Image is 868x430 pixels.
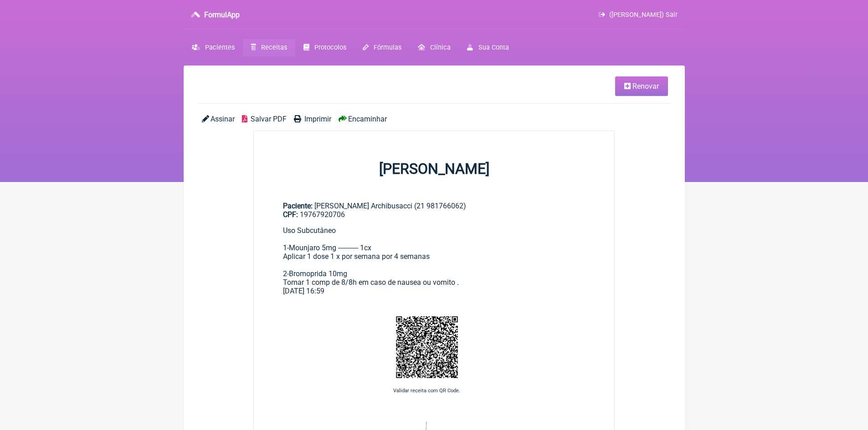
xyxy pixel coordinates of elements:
a: ([PERSON_NAME]) Sair [599,11,677,19]
a: Sua Conta [459,39,517,56]
p: Validar receita com QR Code. [254,388,600,394]
span: Paciente: [283,202,313,210]
span: Fórmulas [374,44,401,51]
a: Imprimir [294,115,331,123]
span: Sua Conta [478,44,509,51]
span: Renovar [632,82,659,91]
span: Protocolos [314,44,346,51]
div: 19767920706 [283,210,586,219]
a: Encaminhar [339,115,387,123]
a: Salvar PDF [242,115,287,123]
span: CPF: [283,210,298,219]
a: Protocolos [295,39,354,56]
a: Pacientes [184,39,243,56]
span: Pacientes [205,44,235,51]
img: 4buqEbuqEfhv4PRxkN5yYMKOYAAAAASUVORK5CYII= [393,313,461,381]
a: Assinar [202,115,235,123]
h1: [PERSON_NAME] [254,160,615,177]
a: Receitas [243,39,295,56]
span: Encaminhar [348,115,387,123]
span: Salvar PDF [251,115,287,123]
div: [DATE] 16:59 [283,287,586,295]
span: Receitas [261,44,287,51]
span: Assinar [211,115,235,123]
h3: FormulApp [204,10,240,19]
span: ([PERSON_NAME]) Sair [609,11,678,19]
a: Clínica [410,39,459,56]
div: [PERSON_NAME] Archibusacci (21 981766062) [283,202,586,219]
div: Uso Subcutâneo 1-Mounjaro 5mg ----------- 1cx Aplicar 1 dose 1 x por semana por 4 semanas 2-Bromo... [283,226,586,287]
span: Clínica [430,44,451,51]
a: Renovar [615,76,668,96]
span: Imprimir [304,115,331,123]
a: Fórmulas [354,39,410,56]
